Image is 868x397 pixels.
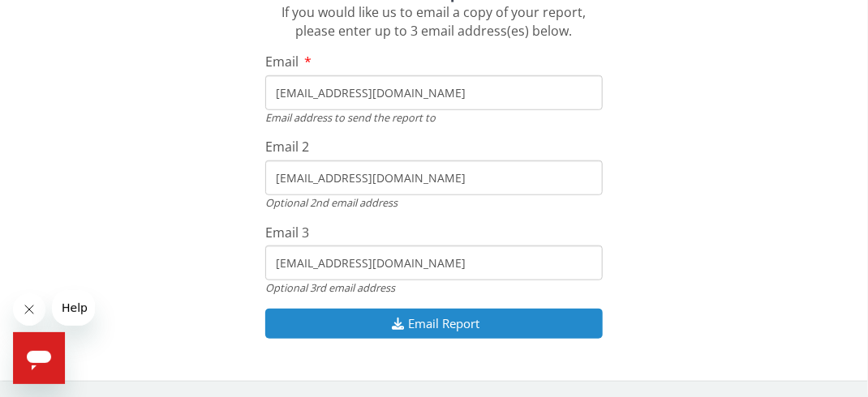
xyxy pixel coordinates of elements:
[52,290,95,326] iframe: Message from company
[265,53,299,70] span: Email
[13,332,65,384] iframe: Button to launch messaging window
[265,138,309,156] span: Email 2
[265,195,603,210] div: Optional 2nd email address
[265,280,603,295] div: Optional 3rd email address
[282,3,587,40] span: If you would like us to email a copy of your report, please enter up to 3 email address(es) below.
[265,224,309,241] span: Email 3
[265,309,603,339] button: Email Report
[265,110,603,125] div: Email address to send the report to
[13,293,45,326] iframe: Close message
